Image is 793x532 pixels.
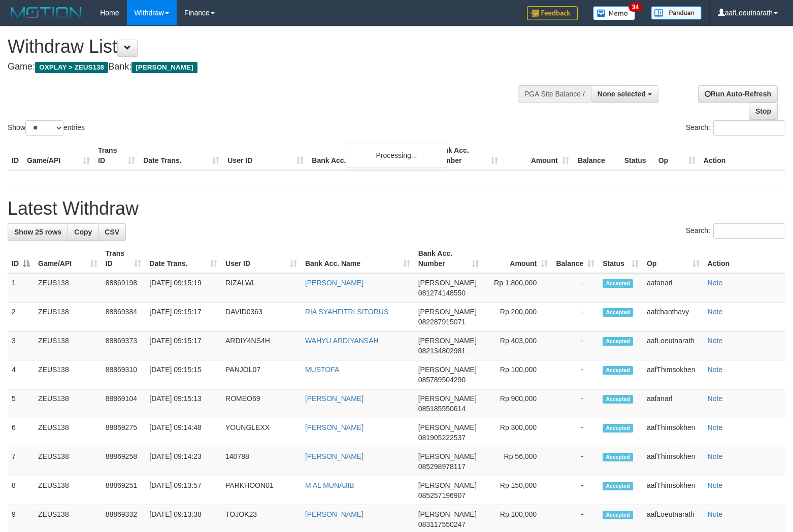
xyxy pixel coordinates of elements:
td: ZEUS138 [34,418,102,447]
a: Note [708,452,723,460]
button: None selected [591,85,658,103]
td: 7 [8,447,34,476]
label: Search: [686,120,785,136]
a: Note [708,481,723,489]
span: [PERSON_NAME] [418,279,477,287]
td: 88869104 [102,389,146,418]
td: Rp 100,000 [483,360,552,389]
th: Bank Acc. Name [308,141,431,170]
img: panduan.png [651,6,702,20]
span: Copy 081274148550 to clipboard [418,289,466,297]
span: Show 25 rows [14,228,61,236]
div: PGA Site Balance / [518,85,591,103]
th: Amount: activate to sort column ascending [483,244,552,273]
td: - [552,303,599,331]
a: [PERSON_NAME] [305,510,364,518]
td: [DATE] 09:15:17 [145,303,221,331]
td: 88869258 [102,447,146,476]
h4: Game: Bank: [8,62,518,72]
th: Balance [573,141,620,170]
span: Copy 085257196907 to clipboard [418,491,466,500]
input: Search: [713,120,785,136]
span: [PERSON_NAME] [418,510,477,518]
td: [DATE] 09:15:19 [145,273,221,303]
a: [PERSON_NAME] [305,279,364,287]
td: 6 [8,418,34,447]
th: Action [700,141,785,170]
a: Note [708,279,723,287]
a: [PERSON_NAME] [305,394,364,403]
th: ID: activate to sort column descending [8,244,34,273]
span: [PERSON_NAME] [418,337,477,345]
th: Op: activate to sort column ascending [643,244,704,273]
span: Copy 081905222537 to clipboard [418,434,466,442]
span: Accepted [603,453,633,461]
a: WAHYU ARDIYANSAH [305,337,379,345]
a: M AL MUNAJIB [305,481,354,489]
td: aafanarl [643,389,704,418]
span: Accepted [603,308,633,317]
td: PANJOL07 [221,360,301,389]
td: ZEUS138 [34,360,102,389]
span: Copy 085789504290 to clipboard [418,376,466,384]
img: MOTION_logo.png [8,5,85,20]
h1: Withdraw List [8,37,518,57]
th: Game/API: activate to sort column ascending [34,244,102,273]
td: [DATE] 09:15:17 [145,331,221,360]
td: ZEUS138 [34,476,102,505]
td: aafThimsokhen [643,476,704,505]
th: Trans ID: activate to sort column ascending [102,244,146,273]
span: Accepted [603,511,633,519]
a: RIA SYAHFITRI SITORUS [305,308,388,316]
th: Bank Acc. Number: activate to sort column ascending [414,244,483,273]
span: Copy [74,228,92,236]
td: 88869251 [102,476,146,505]
span: Accepted [603,279,633,288]
span: [PERSON_NAME] [418,423,477,431]
input: Search: [713,223,785,239]
span: Accepted [603,337,633,346]
span: Copy 082134802981 to clipboard [418,347,466,355]
td: 8 [8,476,34,505]
span: [PERSON_NAME] [131,62,197,73]
span: Accepted [603,424,633,433]
td: 88869198 [102,273,146,303]
td: ZEUS138 [34,273,102,303]
td: 4 [8,360,34,389]
td: - [552,389,599,418]
span: [PERSON_NAME] [418,308,477,316]
img: Button%20Memo.svg [593,6,636,20]
td: Rp 403,000 [483,331,552,360]
span: None selected [598,90,646,98]
td: - [552,447,599,476]
td: [DATE] 09:13:57 [145,476,221,505]
td: aafThimsokhen [643,447,704,476]
td: Rp 300,000 [483,418,552,447]
td: 88869310 [102,360,146,389]
td: ARDIY4NS4H [221,331,301,360]
td: 3 [8,331,34,360]
span: Copy 083117550247 to clipboard [418,520,466,528]
td: 5 [8,389,34,418]
td: 1 [8,273,34,303]
span: 34 [629,3,642,12]
td: 88869373 [102,331,146,360]
a: Note [708,308,723,316]
td: ZEUS138 [34,447,102,476]
th: Action [704,244,785,273]
th: Bank Acc. Number [431,141,502,170]
select: Showentries [25,120,63,136]
td: ZEUS138 [34,331,102,360]
td: aafLoeutnarath [643,331,704,360]
th: Date Trans. [139,141,223,170]
td: PARKHOON01 [221,476,301,505]
td: - [552,476,599,505]
span: Accepted [603,366,633,375]
span: [PERSON_NAME] [418,481,477,489]
td: 140788 [221,447,301,476]
th: Balance: activate to sort column ascending [552,244,599,273]
span: [PERSON_NAME] [418,365,477,374]
td: Rp 1,800,000 [483,273,552,303]
th: Game/API [23,141,94,170]
td: [DATE] 09:14:23 [145,447,221,476]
